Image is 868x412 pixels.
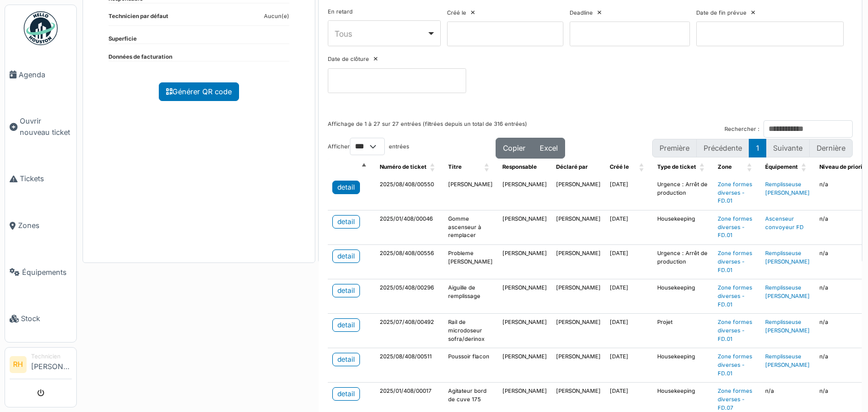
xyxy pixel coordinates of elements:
[801,159,808,176] span: Équipement: Activate to sort
[21,313,72,324] span: Stock
[498,245,552,279] td: [PERSON_NAME]
[108,53,172,62] dt: Données de facturation
[375,211,444,245] td: 2025/01/408/00046
[718,164,732,170] span: Zone
[605,314,653,348] td: [DATE]
[724,125,759,134] label: Rechercher :
[570,9,593,17] label: Deadline
[718,284,752,307] a: Zone formes diverses - FD.01
[24,11,58,45] img: Badge_color-CXgf-gQk.svg
[444,279,498,314] td: Aiguille de remplissage
[328,120,527,138] div: Affichage de 1 à 27 sur 27 entrées (filtrées depuis un total de 316 entrées)
[430,159,437,176] span: Numéro de ticket: Activate to sort
[540,144,558,152] span: Excel
[328,55,369,64] label: Date de clôture
[380,164,427,170] span: Numéro de ticket
[605,348,653,383] td: [DATE]
[605,211,653,245] td: [DATE]
[718,353,752,376] a: Zone formes diverses - FD.01
[337,354,355,365] div: detail
[337,182,355,192] div: detail
[552,314,605,348] td: [PERSON_NAME]
[552,348,605,383] td: [PERSON_NAME]
[350,138,385,155] select: Afficherentrées
[19,69,72,80] span: Agenda
[332,318,360,332] a: detail
[747,159,754,176] span: Zone: Activate to sort
[332,181,360,194] a: detail
[532,138,565,159] button: Excel
[22,267,72,278] span: Équipements
[718,319,752,341] a: Zone formes diverses - FD.01
[652,139,853,157] nav: pagination
[718,216,752,238] a: Zone formes diverses - FD.01
[498,279,552,314] td: [PERSON_NAME]
[159,82,239,101] a: Générer QR code
[552,245,605,279] td: [PERSON_NAME]
[264,12,289,21] dd: Aucun(e)
[498,348,552,383] td: [PERSON_NAME]
[444,245,498,279] td: Probleme [PERSON_NAME]
[765,250,810,265] a: Remplisseuse [PERSON_NAME]
[498,314,552,348] td: [PERSON_NAME]
[20,173,72,184] span: Tickets
[5,249,76,296] a: Équipements
[605,245,653,279] td: [DATE]
[444,314,498,348] td: Rail de microdoseur sofra/derinox
[653,176,713,211] td: Urgence : Arrêt de production
[765,319,810,334] a: Remplisseuse [PERSON_NAME]
[375,279,444,314] td: 2025/05/408/00296
[503,144,526,152] span: Copier
[31,352,72,376] li: [PERSON_NAME]
[484,159,491,176] span: Titre: Activate to sort
[498,176,552,211] td: [PERSON_NAME]
[552,176,605,211] td: [PERSON_NAME]
[335,28,427,40] div: Tous
[337,389,355,399] div: detail
[765,216,804,230] a: Ascenseur convoyeur FD
[337,251,355,261] div: detail
[653,245,713,279] td: Urgence : Arrêt de production
[328,138,409,155] label: Afficher entrées
[332,353,360,366] a: detail
[10,352,72,379] a: RH Technicien[PERSON_NAME]
[718,388,752,410] a: Zone formes diverses - FD.07
[653,314,713,348] td: Projet
[765,181,810,196] a: Remplisseuse [PERSON_NAME]
[108,12,168,25] dt: Technicien par défaut
[749,139,766,157] button: 1
[5,51,76,98] a: Agenda
[819,164,868,170] span: Niveau de priorité
[375,314,444,348] td: 2025/07/408/00492
[605,279,653,314] td: [DATE]
[765,284,810,299] a: Remplisseuse [PERSON_NAME]
[337,320,355,330] div: detail
[20,116,72,137] span: Ouvrir nouveau ticket
[108,35,137,43] dt: Superficie
[653,211,713,245] td: Housekeeping
[653,348,713,383] td: Housekeeping
[610,164,629,170] span: Créé le
[718,250,752,273] a: Zone formes diverses - FD.01
[31,352,72,361] div: Technicien
[5,202,76,249] a: Zones
[502,164,537,170] span: Responsable
[496,138,533,159] button: Copier
[10,356,27,373] li: RH
[332,249,360,263] a: detail
[18,220,72,231] span: Zones
[552,211,605,245] td: [PERSON_NAME]
[5,296,76,343] a: Stock
[332,284,360,297] a: detail
[332,387,360,401] a: detail
[696,9,747,17] label: Date de fin prévue
[447,9,466,17] label: Créé le
[444,211,498,245] td: Gomme ascenseur à remplacer
[328,8,353,16] label: En retard
[444,176,498,211] td: [PERSON_NAME]
[657,164,696,170] span: Type de ticket
[337,217,355,227] div: detail
[498,211,552,245] td: [PERSON_NAME]
[700,159,706,176] span: Type de ticket: Activate to sort
[765,164,798,170] span: Équipement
